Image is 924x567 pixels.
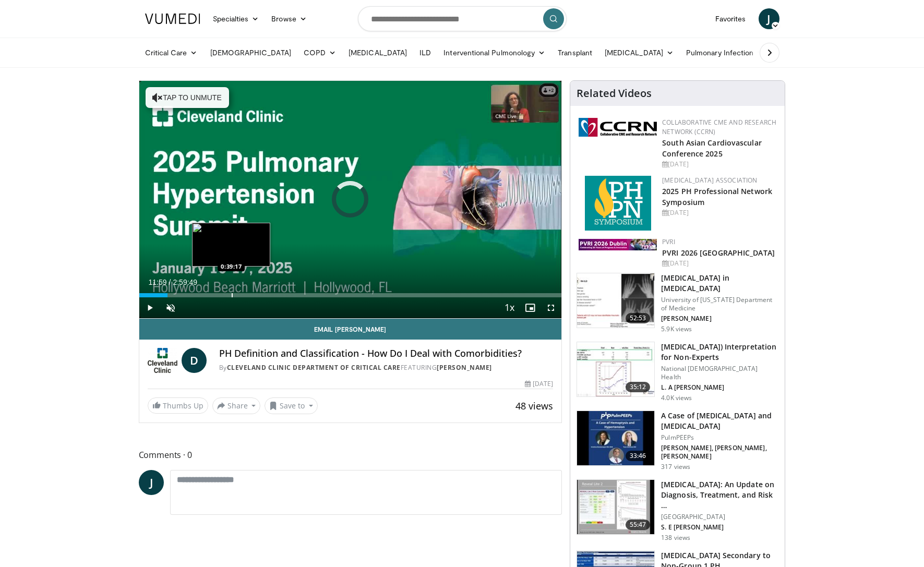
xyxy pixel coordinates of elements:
[577,342,778,402] a: 35:12 [MEDICAL_DATA]) Interpretation for Non-Experts National [DEMOGRAPHIC_DATA] Health L. A [PER...
[169,278,171,286] span: /
[661,342,778,363] h3: [MEDICAL_DATA]) Interpretation for Non-Experts
[358,6,567,31] input: Search topics, interventions
[661,444,778,461] p: [PERSON_NAME], [PERSON_NAME], [PERSON_NAME]
[577,480,654,534] img: 2479485d-ecf6-40bf-a760-6b07b721309e.150x105_q85_crop-smart_upscale.jpg
[759,8,779,29] a: J
[662,237,675,246] a: PVRI
[661,296,778,312] p: University of [US_STATE] Department of Medicine
[525,379,553,389] div: [DATE]
[626,382,651,392] span: 35:12
[149,278,167,286] span: 11:59
[579,118,657,137] img: a04ee3ba-8487-4636-b0fb-5e8d268f3737.png.150x105_q85_autocrop_double_scale_upscale_version-0.2.png
[265,397,318,414] button: Save to
[342,42,413,63] a: [MEDICAL_DATA]
[661,411,778,431] h3: A Case of [MEDICAL_DATA] and [MEDICAL_DATA]
[148,348,177,373] img: Cleveland Clinic Department of Critical Care
[662,118,776,136] a: Collaborative CME and Research Network (CCRN)
[661,315,778,323] p: [PERSON_NAME]
[661,523,778,532] p: S. E [PERSON_NAME]
[661,383,778,392] p: L. A [PERSON_NAME]
[515,400,553,412] span: 48 views
[551,42,598,63] a: Transplant
[662,259,776,268] div: [DATE]
[520,297,541,318] button: Enable picture-in-picture mode
[139,319,562,340] a: Email [PERSON_NAME]
[139,42,204,63] a: Critical Care
[661,325,692,333] p: 5.9K views
[709,8,752,29] a: Favorites
[219,348,553,359] h4: PH Definition and Classification - How Do I Deal with Comorbidities?
[680,42,770,63] a: Pulmonary Infection
[662,186,772,207] a: 2025 PH Professional Network Symposium
[626,451,651,461] span: 33:46
[579,239,657,250] img: 33783847-ac93-4ca7-89f8-ccbd48ec16ca.webp.150x105_q85_autocrop_double_scale_upscale_version-0.2.jpg
[182,348,207,373] a: D
[160,297,181,318] button: Unmute
[662,208,776,218] div: [DATE]
[577,411,778,471] a: 33:46 A Case of [MEDICAL_DATA] and [MEDICAL_DATA] PulmPEEPs [PERSON_NAME], [PERSON_NAME], [PERSON...
[139,448,562,462] span: Comments 0
[626,313,651,323] span: 52:53
[662,248,775,258] a: PVRI 2026 [GEOGRAPHIC_DATA]
[437,363,492,372] a: [PERSON_NAME]
[499,297,520,318] button: Playback Rate
[437,42,551,63] a: Interventional Pulmonology
[207,8,266,29] a: Specialties
[577,411,654,465] img: 2ee4df19-b81f-40af-afe1-0d7ea2b5cc03.150x105_q85_crop-smart_upscale.jpg
[661,394,692,402] p: 4.0K views
[577,342,654,396] img: 5f03c68a-e0af-4383-b154-26e6cfb93aa0.150x105_q85_crop-smart_upscale.jpg
[661,534,690,542] p: 138 views
[577,273,654,328] img: 9d501fbd-9974-4104-9b57-c5e924c7b363.150x105_q85_crop-smart_upscale.jpg
[173,278,197,286] span: 2:59:49
[212,397,261,414] button: Share
[148,397,208,414] a: Thumbs Up
[139,81,562,319] video-js: Video Player
[541,297,561,318] button: Fullscreen
[577,273,778,333] a: 52:53 [MEDICAL_DATA] in [MEDICAL_DATA] University of [US_STATE] Department of Medicine [PERSON_NA...
[662,138,762,159] a: South Asian Cardiovascular Conference 2025
[219,363,553,372] div: By FEATURING
[662,160,776,169] div: [DATE]
[192,223,270,267] img: image.jpeg
[661,513,778,521] p: [GEOGRAPHIC_DATA]
[661,433,778,442] p: PulmPEEPs
[626,520,651,530] span: 55:47
[662,176,757,185] a: [MEDICAL_DATA] Association
[145,14,200,24] img: VuMedi Logo
[146,87,229,108] button: Tap to unmute
[265,8,313,29] a: Browse
[227,363,401,372] a: Cleveland Clinic Department of Critical Care
[661,479,778,511] h3: [MEDICAL_DATA]: An Update on Diagnosis, Treatment, and Risk …
[585,176,651,231] img: c6978fc0-1052-4d4b-8a9d-7956bb1c539c.png.150x105_q85_autocrop_double_scale_upscale_version-0.2.png
[204,42,297,63] a: [DEMOGRAPHIC_DATA]
[661,365,778,381] p: National [DEMOGRAPHIC_DATA] Health
[661,463,690,471] p: 317 views
[139,293,562,297] div: Progress Bar
[598,42,680,63] a: [MEDICAL_DATA]
[661,273,778,294] h3: [MEDICAL_DATA] in [MEDICAL_DATA]
[139,297,160,318] button: Play
[297,42,342,63] a: COPD
[139,470,164,495] a: J
[413,42,437,63] a: ILD
[577,87,652,100] h4: Related Videos
[577,479,778,542] a: 55:47 [MEDICAL_DATA]: An Update on Diagnosis, Treatment, and Risk … [GEOGRAPHIC_DATA] S. E [PERSO...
